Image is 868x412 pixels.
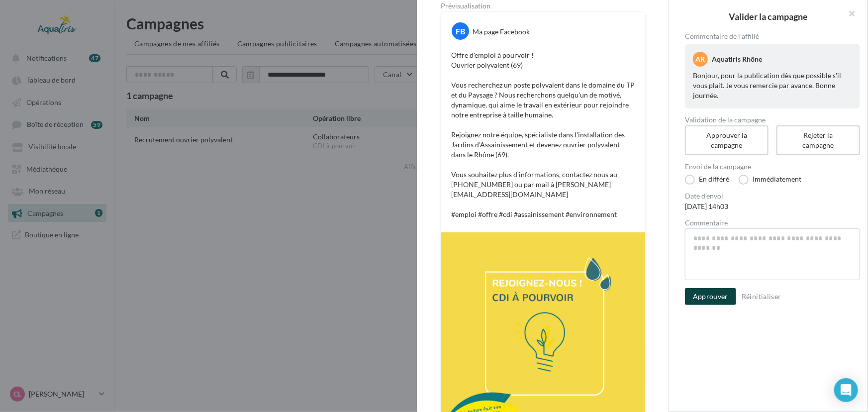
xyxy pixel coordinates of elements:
[685,193,860,200] label: Date d'envoi
[834,378,858,402] div: Open Intercom Messenger
[788,130,848,150] div: Rejeter la campagne
[685,219,860,226] label: Commentaire
[685,288,736,305] button: Approuver
[685,12,852,21] h2: Valider la campagne
[441,2,645,9] div: Prévisualisation
[696,54,705,64] span: AR
[697,130,757,150] div: Approuver la campagne
[685,202,860,211] div: [DATE] 14h03
[685,175,729,185] label: En différé
[452,22,469,40] div: FB
[712,55,762,63] span: Aquatiris Rhône
[451,50,635,219] p: Offre d'emploi à pourvoir ! Ouvrier polyvalent (69) Vous recherchez un poste polyvalent dans le d...
[473,27,530,37] div: Ma page Facebook
[685,163,860,170] label: Envoi de la campagne
[685,33,860,40] span: Commentaire de l'affilié
[738,291,785,303] button: Réinitialiser
[693,71,852,101] div: Bonjour, pour la publication dès que possible s'il vous plait. Je vous remercie par avance. Bonne...
[739,175,801,185] label: Immédiatement
[685,116,860,123] label: Validation de la campagne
